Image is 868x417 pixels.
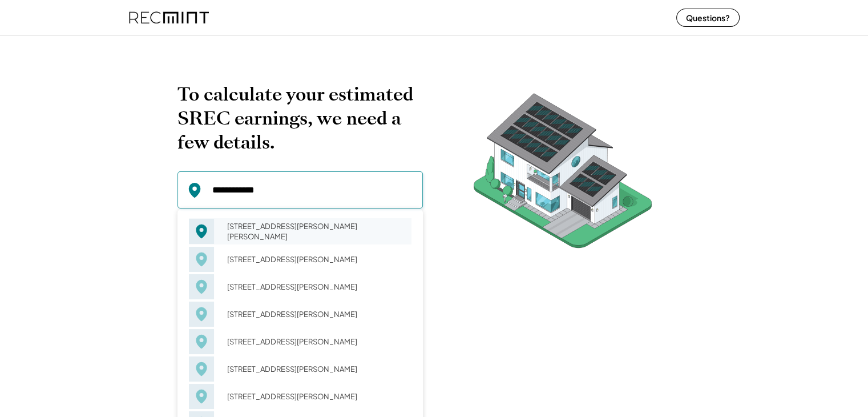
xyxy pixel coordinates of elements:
div: [STREET_ADDRESS][PERSON_NAME][PERSON_NAME] [220,218,411,244]
img: RecMintArtboard%207.png [451,82,674,266]
div: [STREET_ADDRESS][PERSON_NAME] [220,334,411,350]
h2: To calculate your estimated SREC earnings, we need a few details. [177,82,423,154]
div: [STREET_ADDRESS][PERSON_NAME] [220,251,411,267]
div: [STREET_ADDRESS][PERSON_NAME] [220,388,411,404]
button: Questions? [676,9,740,27]
img: recmint-logotype%403x%20%281%29.jpeg [129,2,209,33]
div: [STREET_ADDRESS][PERSON_NAME] [220,306,411,322]
div: [STREET_ADDRESS][PERSON_NAME] [220,361,411,377]
div: [STREET_ADDRESS][PERSON_NAME] [220,279,411,295]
